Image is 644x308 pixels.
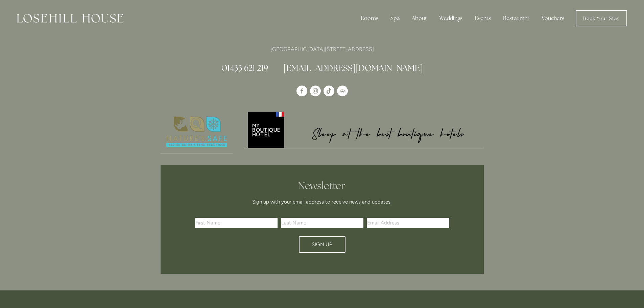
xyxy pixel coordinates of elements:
h2: Newsletter [197,180,447,192]
a: Vouchers [536,11,570,25]
div: Weddings [434,11,468,25]
a: TikTok [324,86,334,96]
div: Events [469,11,496,25]
p: Sign up with your email address to receive news and updates. [197,198,447,206]
span: Sign Up [312,241,332,247]
a: Losehill House Hotel & Spa [296,86,307,96]
img: Losehill House [17,14,123,23]
img: Nature's Safe - Logo [161,111,233,153]
div: Spa [385,11,405,25]
div: About [406,11,432,25]
div: Restaurant [498,11,535,25]
div: Rooms [355,11,384,25]
input: First Name [195,218,278,228]
input: Email Address [367,218,449,228]
a: TripAdvisor [337,86,348,96]
a: Instagram [310,86,321,96]
a: Book Your Stay [576,10,627,26]
img: My Boutique Hotel - Logo [244,111,484,148]
input: Last Name [281,218,363,228]
p: [GEOGRAPHIC_DATA][STREET_ADDRESS] [161,45,484,54]
a: [EMAIL_ADDRESS][DOMAIN_NAME] [283,63,423,73]
a: 01433 621 219 [221,63,268,73]
button: Sign Up [299,236,345,253]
